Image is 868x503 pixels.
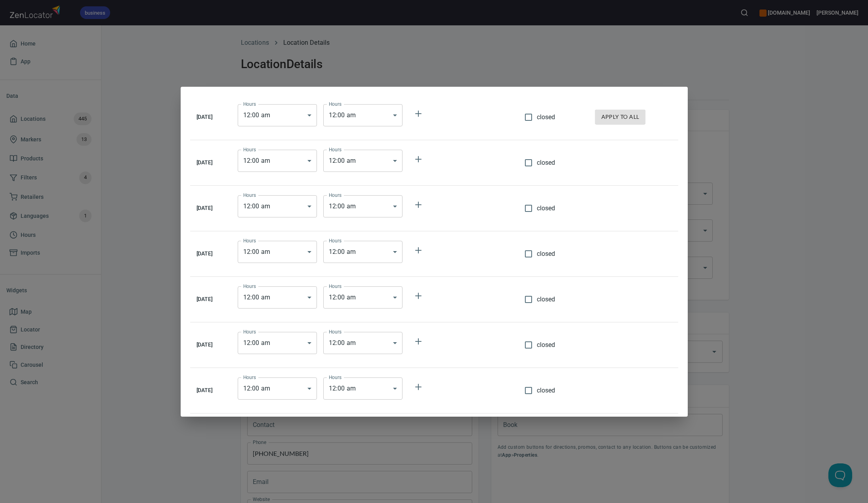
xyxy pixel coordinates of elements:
span: apply to all [601,112,639,122]
button: add more hours for Tuesday [409,150,428,169]
h6: [DATE] [196,158,225,167]
div: 12:00 am [238,377,317,400]
h6: [DATE] [196,386,225,394]
div: 12:00 am [323,241,403,263]
h6: [DATE] [196,204,225,212]
div: 12:00 am [238,195,317,217]
span: closed [537,249,555,259]
h6: [DATE] [196,295,225,303]
button: add more hours for Thursday [409,241,428,260]
button: add more hours for Saturday [409,332,428,351]
div: 12:00 am [323,377,403,400]
span: closed [537,340,555,350]
div: 12:00 am [323,150,403,172]
span: closed [537,386,555,395]
div: 12:00 am [323,195,403,217]
button: apply to all [595,110,646,124]
h6: [DATE] [196,112,225,121]
div: 12:00 am [323,286,403,309]
div: 12:00 am [323,104,403,126]
button: add more hours for Friday [409,286,428,305]
button: add more hours for Wednesday [409,195,428,214]
button: add more hours for Monday [409,104,428,123]
h6: [DATE] [196,249,225,258]
span: closed [537,295,555,304]
div: 12:00 am [323,332,403,354]
span: closed [537,158,555,168]
span: closed [537,112,555,122]
div: 12:00 am [238,104,317,126]
div: 12:00 am [238,286,317,309]
div: 12:00 am [238,241,317,263]
div: 12:00 am [238,332,317,354]
button: add more hours for Sunday [409,377,428,396]
h6: [DATE] [196,340,225,349]
div: 12:00 am [238,150,317,172]
span: closed [537,204,555,213]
